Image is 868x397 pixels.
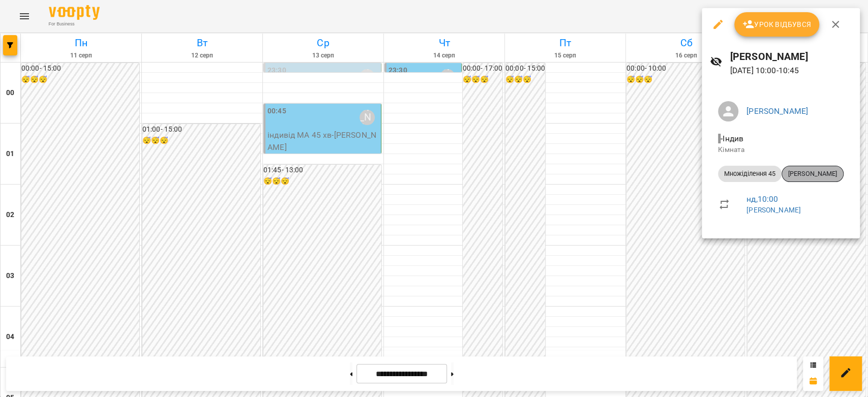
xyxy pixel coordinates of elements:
[718,169,782,178] span: Множіділення 45
[730,49,852,65] h6: [PERSON_NAME]
[746,194,778,204] a: нд , 10:00
[746,206,801,214] a: [PERSON_NAME]
[718,134,745,143] span: - Індив
[782,169,843,178] span: [PERSON_NAME]
[742,18,812,30] span: Урок відбувся
[734,12,820,37] button: Урок відбувся
[782,166,844,182] div: [PERSON_NAME]
[718,145,844,155] p: Кімната
[746,106,808,116] a: [PERSON_NAME]
[730,65,852,77] p: [DATE] 10:00 - 10:45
